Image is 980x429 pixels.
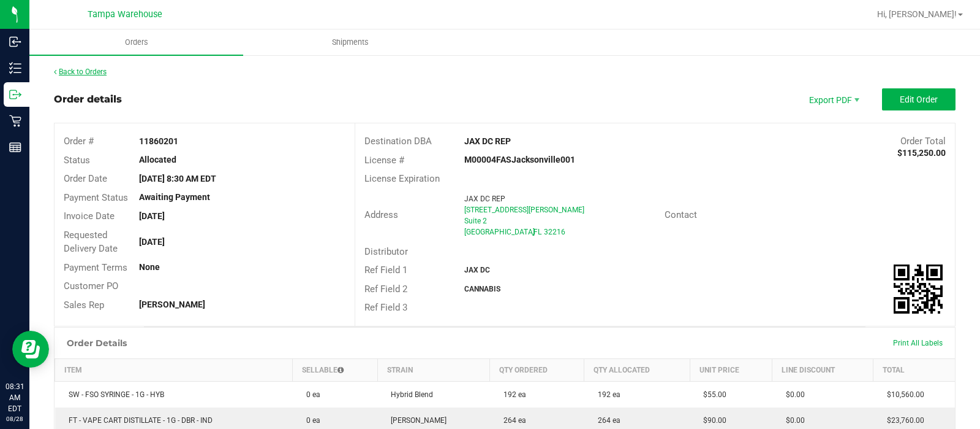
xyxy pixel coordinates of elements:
span: Payment Terms [64,262,127,273]
span: Hybrid Blend [385,390,433,399]
span: Orders [108,37,165,48]
button: Edit Order [882,88,956,110]
span: Order Date [64,173,107,184]
span: 264 ea [592,416,620,425]
inline-svg: Retail [9,115,21,127]
span: Tampa Warehouse [88,9,162,20]
span: 0 ea [300,390,320,399]
strong: [PERSON_NAME] [139,300,205,309]
a: Orders [29,29,243,55]
strong: Awaiting Payment [139,192,210,202]
p: 08:31 AM EDT [6,381,24,414]
span: Suite 2 [464,217,487,225]
span: Order Total [900,136,946,147]
span: Shipments [315,37,385,48]
span: Edit Order [900,95,938,104]
strong: [DATE] 8:30 AM EDT [139,174,216,184]
span: Payment Status [64,192,128,203]
th: Unit Price [690,358,772,381]
th: Qty Allocated [584,358,690,381]
span: $0.00 [780,416,805,425]
span: Customer PO [64,280,118,292]
li: Export PDF [796,88,870,110]
span: 0 ea [300,416,320,425]
strong: Allocated [139,155,176,164]
span: Address [364,209,398,220]
h1: Order Details [67,338,127,348]
a: Back to Orders [54,68,107,76]
span: Destination DBA [364,136,432,147]
span: $0.00 [780,390,805,399]
span: Order # [64,136,94,147]
span: Status [64,155,90,166]
th: Qty Ordered [490,358,584,381]
inline-svg: Inventory [9,62,21,74]
span: SW - FSO SYRINGE - 1G - HYB [62,390,164,399]
span: Contact [665,209,697,220]
a: Shipments [243,29,457,55]
span: JAX DC REP [464,195,505,203]
strong: JAX DC REP [464,136,511,146]
inline-svg: Outbound [9,88,21,101]
span: [GEOGRAPHIC_DATA] [464,228,535,236]
span: [PERSON_NAME] [385,416,447,425]
span: $10,560.00 [881,390,924,399]
strong: CANNABIS [464,285,500,293]
span: Ref Field 2 [364,284,407,295]
qrcode: 11860201 [894,265,943,314]
th: Strain [377,358,490,381]
span: 192 ea [592,390,620,399]
span: Print All Labels [893,339,943,347]
span: [STREET_ADDRESS][PERSON_NAME] [464,206,584,214]
span: $23,760.00 [881,416,924,425]
span: 192 ea [497,390,526,399]
strong: [DATE] [139,211,165,221]
img: Scan me! [894,265,943,314]
th: Item [55,358,293,381]
iframe: Resource center [12,331,49,368]
th: Total [873,358,955,381]
span: Hi, [PERSON_NAME]! [877,9,957,19]
span: FT - VAPE CART DISTILLATE - 1G - DBR - IND [62,416,213,425]
strong: M00004FASJacksonville001 [464,155,575,164]
span: Sales Rep [64,300,104,311]
strong: 11860201 [139,136,178,146]
span: License Expiration [364,173,440,184]
span: , [532,228,533,236]
inline-svg: Inbound [9,36,21,48]
span: FL [533,228,541,236]
strong: $115,250.00 [897,148,946,158]
span: 264 ea [497,416,526,425]
div: Order details [54,92,122,107]
span: 32216 [544,228,565,236]
p: 08/28 [6,414,24,423]
inline-svg: Reports [9,141,21,153]
span: License # [364,155,404,166]
span: Distributor [364,246,408,257]
span: $90.00 [697,416,726,425]
span: Invoice Date [64,211,115,222]
strong: JAX DC [464,266,490,274]
strong: None [139,262,160,272]
span: Requested Delivery Date [64,230,118,255]
th: Line Discount [772,358,873,381]
span: Ref Field 1 [364,265,407,276]
span: $55.00 [697,390,726,399]
strong: [DATE] [139,237,165,247]
th: Sellable [293,358,378,381]
span: Ref Field 3 [364,302,407,313]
